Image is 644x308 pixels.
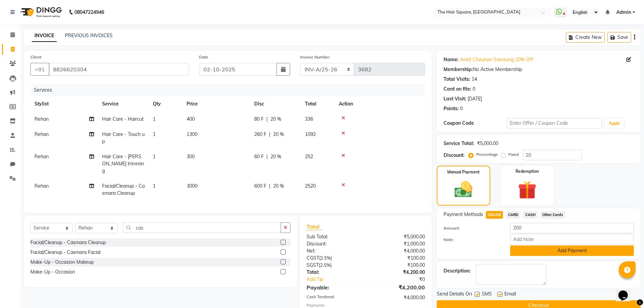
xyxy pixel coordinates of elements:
th: Price [183,96,250,112]
div: ₹4,000.00 [366,294,430,301]
th: Action [335,96,425,112]
span: 1 [153,153,156,160]
a: Add Tip [302,276,376,283]
span: | [266,153,268,160]
span: | [269,183,270,190]
span: 1300 [187,131,197,137]
span: 2.5% [320,262,330,268]
div: Discount: [302,240,366,247]
div: Payable: [302,283,366,291]
input: Amount [510,223,634,233]
span: 1 [153,183,156,189]
span: 400 [187,116,195,122]
button: Create New [566,32,605,43]
span: Admin [616,9,631,16]
img: _gift.svg [512,179,542,202]
div: ₹0 [377,276,430,283]
span: CASH [523,211,538,219]
div: Description: [444,267,471,275]
b: 08047224946 [74,3,104,22]
span: CARD [506,211,520,219]
span: ONLINE [486,211,503,219]
img: logo [17,3,64,22]
label: Date [199,54,208,60]
div: ( ) [302,255,366,262]
div: ₹100.00 [366,255,430,262]
span: 260 F [254,131,266,138]
iframe: chat widget [616,281,637,301]
span: 80 F [254,116,264,123]
span: | [269,131,270,138]
a: INVOICE [32,30,57,42]
div: 14 [472,76,477,83]
div: Net: [302,247,366,255]
span: 60 F [254,153,264,160]
th: Disc [250,96,301,112]
span: Hair Care - [PERSON_NAME] trimming [102,153,144,174]
button: +91 [30,63,49,76]
div: Make-Up - Occasion [30,268,75,276]
span: 20 % [270,116,281,123]
span: 2.5% [320,255,331,261]
input: Search by Name/Mobile/Email/Code [49,63,189,76]
div: Sub Total: [302,233,366,240]
div: ₹4,200.00 [366,269,430,276]
div: Points: [444,105,459,112]
div: ₹1,000.00 [366,240,430,247]
span: 20 % [273,131,284,138]
label: Fixed [508,151,519,158]
span: Rehan [34,116,49,122]
span: Other Cards [540,211,565,219]
button: Save [607,32,631,43]
button: Add Payment [510,245,634,256]
div: ₹5,000.00 [477,140,498,147]
span: Send Details On [437,290,472,299]
span: Rehan [34,153,49,160]
span: 1 [153,131,156,137]
label: Note: [438,237,505,243]
span: 300 [187,153,195,160]
span: 20 % [273,183,284,190]
div: Name: [444,56,459,63]
div: Services [31,84,430,96]
label: Redemption [516,168,539,174]
div: ₹100.00 [366,262,430,269]
label: Manual Payment [447,169,480,175]
a: Ankit Chauhan Samsung 20% Off [460,56,533,63]
div: No Active Membership [444,66,634,73]
label: Percentage [476,151,498,158]
span: Facial/Cleanup - Casmara Cleanup [102,183,145,196]
th: Service [98,96,149,112]
div: Coupon Code [444,120,507,127]
span: Email [504,290,516,299]
div: Membership: [444,66,473,73]
div: Cash Tendered: [302,294,366,301]
div: Facial/Cleanup - Casmara Facial [30,249,100,256]
div: ₹5,000.00 [366,233,430,240]
span: 336 [305,116,313,122]
div: Last Visit: [444,95,466,102]
span: Rehan [34,131,49,137]
div: Make-Up - Occasion Makeup [30,259,94,266]
label: Amount: [438,225,505,231]
span: 600 F [254,183,266,190]
span: CGST [307,255,319,261]
span: SMS [482,290,492,299]
th: Stylist [30,96,98,112]
label: Invoice Number [300,54,330,60]
span: 3000 [187,183,197,189]
div: Discount: [444,152,464,159]
th: Total [301,96,335,112]
input: Search or Scan [123,222,281,233]
span: Rehan [34,183,49,189]
div: Total: [302,269,366,276]
th: Qty [149,96,183,112]
span: 1092 [305,131,316,137]
span: | [266,116,268,123]
div: [DATE] [468,95,482,102]
span: 252 [305,153,313,160]
div: ₹4,000.00 [366,247,430,255]
span: Payment Methods [444,211,483,218]
span: 2520 [305,183,316,189]
label: Client [30,54,41,60]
